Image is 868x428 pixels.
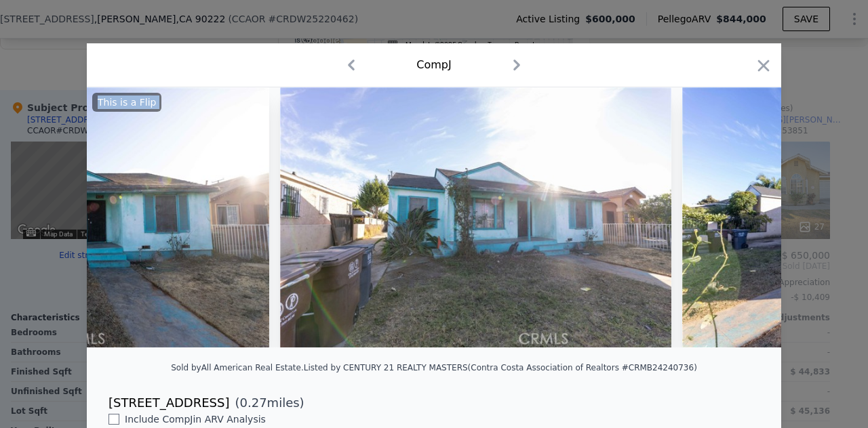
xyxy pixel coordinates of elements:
[304,363,697,372] div: Listed by CENTURY 21 REALTY MASTERS (Contra Costa Association of Realtors #CRMB24240736)
[280,87,671,347] img: Property Img
[416,57,451,73] div: Comp J
[108,393,229,412] div: [STREET_ADDRESS]
[119,414,271,425] span: Include Comp J in ARV Analysis
[171,363,304,372] div: Sold by All American Real Estate .
[229,393,304,412] span: ( miles)
[240,395,267,410] span: 0.27
[92,93,161,112] div: This is a Flip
